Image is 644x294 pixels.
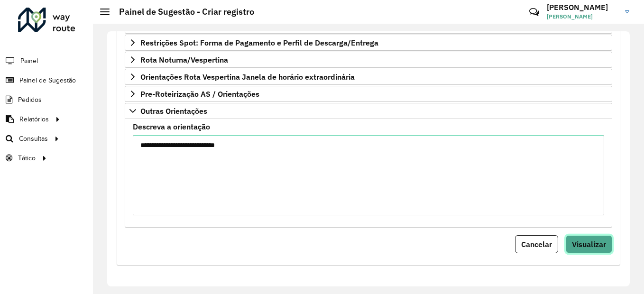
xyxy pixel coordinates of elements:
[19,75,76,85] span: Painel de Sugestão
[125,52,612,68] a: Rota Noturna/Vespertina
[19,114,49,124] span: Relatórios
[125,86,612,102] a: Pre-Roteirização AS / Orientações
[140,73,355,81] span: Orientações Rota Vespertina Janela de horário extraordinária
[110,7,254,17] h2: Painel de Sugestão - Criar registro
[524,2,544,22] a: Contato Rápido
[547,12,618,21] span: [PERSON_NAME]
[572,239,606,249] span: Visualizar
[140,56,228,64] span: Rota Noturna/Vespertina
[140,107,207,115] span: Outras Orientações
[125,103,612,119] a: Outras Orientações
[19,134,48,144] span: Consultas
[566,235,612,253] button: Visualizar
[547,3,618,12] h3: [PERSON_NAME]
[125,69,612,85] a: Orientações Rota Vespertina Janela de horário extraordinária
[133,121,210,132] label: Descreva a orientação
[521,239,552,249] span: Cancelar
[18,153,36,163] span: Tático
[20,56,38,66] span: Painel
[125,119,612,228] div: Outras Orientações
[140,39,378,46] span: Restrições Spot: Forma de Pagamento e Perfil de Descarga/Entrega
[18,95,42,105] span: Pedidos
[140,90,259,98] span: Pre-Roteirização AS / Orientações
[515,235,558,253] button: Cancelar
[125,35,612,51] a: Restrições Spot: Forma de Pagamento e Perfil de Descarga/Entrega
